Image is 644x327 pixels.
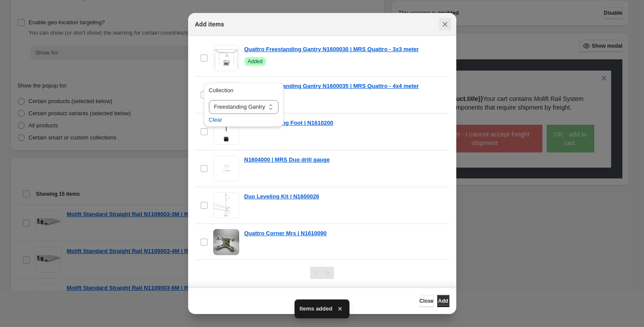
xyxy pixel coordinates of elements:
a: Quattro Freestanding Gantry N1600030 | MRS Quattro - 3x3 meter [244,45,419,54]
a: Quattro Freestanding Gantry N1600035 | MRS Quattro - 4x4 meter [244,82,419,91]
img: Quattro Freestanding Gantry N1600030 | MRS Quattro - 3x3 meter [213,45,239,71]
a: Quattro Corner Mrs | N1610090 [244,229,327,238]
span: Items added [300,304,333,313]
nav: Pagination [310,267,334,279]
button: Close [420,295,434,307]
img: Duo Leveling Kit | N1600026 [213,192,239,218]
a: N1604000 | MRS Duo drill gauge [244,155,330,164]
a: Quattro Leveling Foot | N1610200 [244,119,333,127]
button: Add [437,295,449,307]
button: Clear [209,116,222,124]
span: Close [420,298,434,304]
a: Duo Leveling Kit | N1600026 [244,192,319,201]
h2: Add items [195,20,224,29]
span: Add [438,298,448,304]
span: Collection [209,87,234,94]
button: Close [439,18,451,30]
img: Quattro Corner Mrs | N1610090 [213,229,239,255]
img: N1604000 | MRS Duo drill gauge [213,155,239,181]
span: Added [248,58,263,65]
